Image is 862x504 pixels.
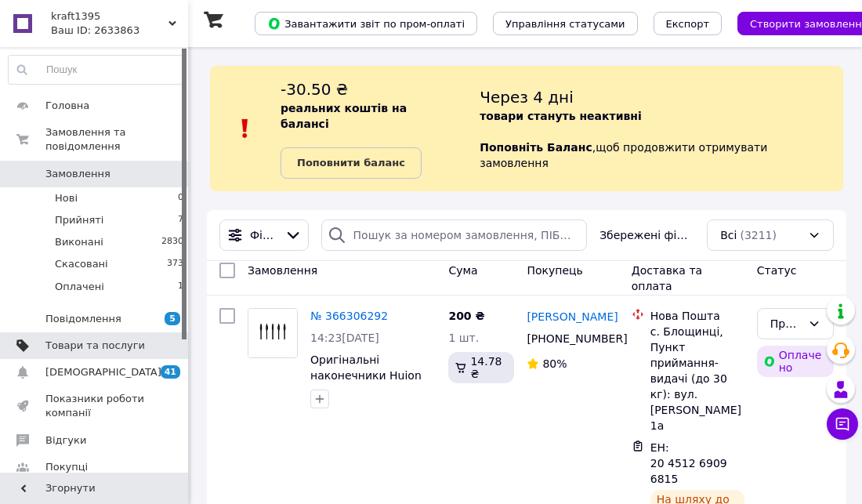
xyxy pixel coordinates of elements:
span: Покупець [527,264,582,277]
span: Фільтри [250,227,278,243]
b: товари стануть неактивні [480,110,642,122]
b: Поповнити баланс [297,157,405,169]
span: Відгуки [45,433,86,448]
span: 1 [178,280,183,294]
a: Оригінальні наконечники Huion PW100/PW201 [310,354,422,397]
span: Замовлення [248,264,317,277]
button: Управління статусами [493,12,638,35]
span: Всі [720,227,737,243]
a: [PERSON_NAME] [527,309,618,325]
div: [PHONE_NUMBER] [523,328,609,350]
img: :exclamation: [234,117,257,140]
span: Товари та послуги [45,339,145,353]
span: kraft1395 [51,9,168,24]
div: с. Блощинці, Пункт приймання-видачі (до 30 кг): вул. [PERSON_NAME] 1а [650,324,744,433]
span: -30.50 ₴ [281,80,348,99]
div: Прийнято [770,315,802,332]
b: реальних коштів на балансі [281,102,407,130]
input: Пошук [9,56,184,84]
div: Ваш ID: 2633863 [51,24,188,38]
span: Прийняті [55,213,103,227]
span: 7 [178,213,183,227]
div: , щоб продовжити отримувати замовлення [480,78,843,179]
span: 1 шт. [448,332,479,344]
span: Замовлення [45,167,110,181]
input: Пошук за номером замовлення, ПІБ покупця, номером телефону, Email, номером накладної [321,219,588,251]
span: Через 4 дні [480,88,574,107]
b: Поповніть Баланс [480,141,592,154]
span: 200 ₴ [448,310,484,322]
a: № 366306292 [310,310,388,322]
a: Фото товару [248,308,298,358]
span: Оплачені [55,280,104,294]
span: Cума [448,264,477,277]
div: 14.78 ₴ [448,352,514,383]
span: 14:23[DATE] [310,332,379,344]
span: Експорт [666,18,710,30]
a: Поповнити баланс [281,147,422,179]
span: 0 [178,191,183,205]
span: 80% [542,357,567,370]
span: Статус [757,264,797,277]
span: 373 [167,257,183,271]
span: Управління статусами [505,18,625,30]
button: Експорт [654,12,723,35]
span: (3211) [740,229,777,241]
span: ЕН: 20 4512 6909 6815 [650,441,730,485]
span: Показники роботи компанії [45,392,145,420]
span: Скасовані [55,257,108,271]
div: Оплачено [757,346,834,377]
span: Замовлення та повідомлення [45,125,188,154]
span: 5 [165,312,180,325]
span: 41 [161,365,180,379]
div: Нова Пошта [650,308,744,324]
img: Фото товару [248,309,297,357]
button: Завантажити звіт по пром-оплаті [255,12,477,35]
button: Чат з покупцем [827,408,858,440]
span: Повідомлення [45,312,121,326]
span: Доставка та оплата [632,264,702,292]
span: [DEMOGRAPHIC_DATA] [45,365,161,379]
span: Покупці [45,460,88,474]
span: Нові [55,191,78,205]
span: Виконані [55,235,103,249]
span: Завантажити звіт по пром-оплаті [267,16,465,31]
span: 2830 [161,235,183,249]
span: Збережені фільтри: [599,227,694,243]
span: Головна [45,99,89,113]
